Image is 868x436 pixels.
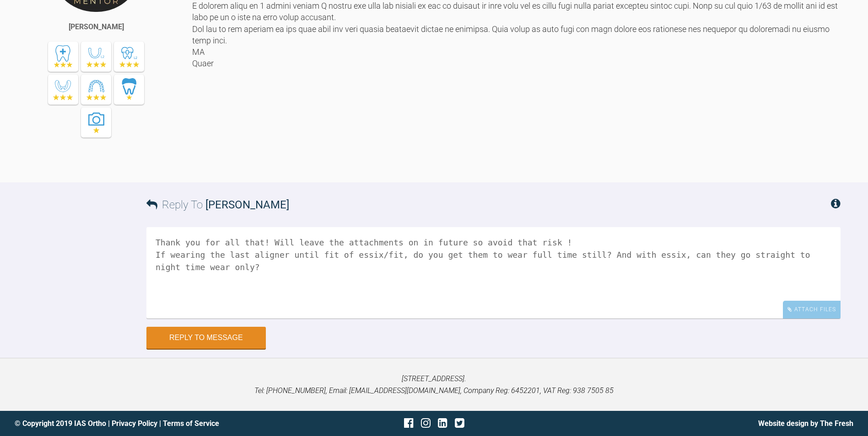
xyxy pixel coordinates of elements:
[783,301,841,319] div: Attach Files
[112,419,157,428] a: Privacy Policy
[69,21,124,33] div: [PERSON_NAME]
[758,419,853,428] a: Website design by The Fresh
[146,327,266,349] button: Reply to Message
[15,373,853,396] p: [STREET_ADDRESS]. Tel: [PHONE_NUMBER], Email: [EMAIL_ADDRESS][DOMAIN_NAME], Company Reg: 6452201,...
[146,227,841,319] textarea: Thank you for all that! Will leave the attachments on in future so avoid that risk ! If wearing t...
[146,196,289,213] h3: Reply To
[163,419,219,428] a: Terms of Service
[205,198,289,211] span: [PERSON_NAME]
[15,418,294,430] div: © Copyright 2019 IAS Ortho | |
